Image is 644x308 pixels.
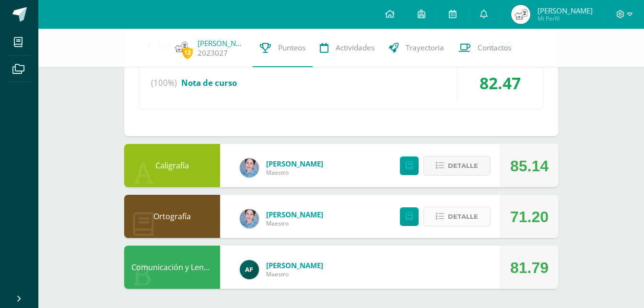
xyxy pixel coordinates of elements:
[266,219,323,227] span: Maestro
[151,65,177,101] span: (100%)
[510,246,549,289] div: 81.79
[253,29,313,67] a: Punteos
[478,43,511,53] span: Contactos
[538,14,593,23] span: Mi Perfil
[198,48,228,58] a: 2023027
[451,29,518,67] a: Contactos
[457,65,543,101] div: 82.47
[181,77,237,88] span: Nota de curso
[240,209,259,228] img: 044c0162fa7e0f0b4b3ccbd14fd12260.png
[171,37,190,57] img: 67686b22a2c70cfa083e682cafa7854b.png
[510,144,549,188] div: 85.14
[198,38,246,48] a: [PERSON_NAME]
[510,195,549,238] div: 71.20
[266,261,323,270] a: [PERSON_NAME]
[124,246,220,289] div: Comunicación y Lenguaje
[313,29,382,67] a: Actividades
[182,47,193,59] span: 12
[124,195,220,238] div: Ortografía
[406,43,444,53] span: Trayectoria
[240,260,259,279] img: 76d0098bca6fec32b74f05e1b18fe2ef.png
[266,210,323,219] a: [PERSON_NAME]
[448,157,478,175] span: Detalle
[124,144,220,187] div: Caligrafía
[266,168,323,177] span: Maestro
[538,6,593,15] span: [PERSON_NAME]
[336,43,375,53] span: Actividades
[266,159,323,168] a: [PERSON_NAME]
[423,207,491,226] button: Detalle
[382,29,451,67] a: Trayectoria
[511,5,530,24] img: 67686b22a2c70cfa083e682cafa7854b.png
[448,208,478,225] span: Detalle
[266,270,323,278] span: Maestro
[240,158,259,178] img: 044c0162fa7e0f0b4b3ccbd14fd12260.png
[278,43,305,53] span: Punteos
[423,156,491,176] button: Detalle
